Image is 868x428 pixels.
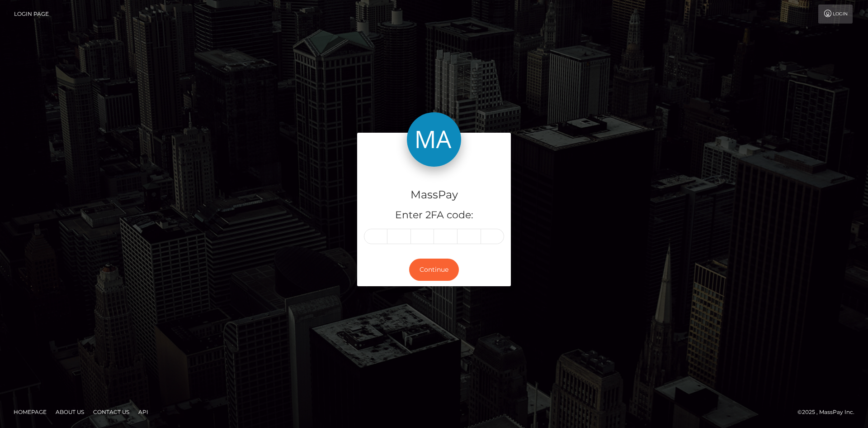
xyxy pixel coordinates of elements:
[52,405,88,419] a: About Us
[90,405,133,419] a: Contact Us
[364,187,504,203] h4: MassPay
[797,407,861,417] div: © 2025 , MassPay Inc.
[818,5,853,24] a: Login
[14,5,49,24] a: Login Page
[135,405,152,419] a: API
[409,259,459,281] button: Continue
[364,208,504,222] h5: Enter 2FA code:
[10,405,50,419] a: Homepage
[407,112,461,167] img: MassPay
